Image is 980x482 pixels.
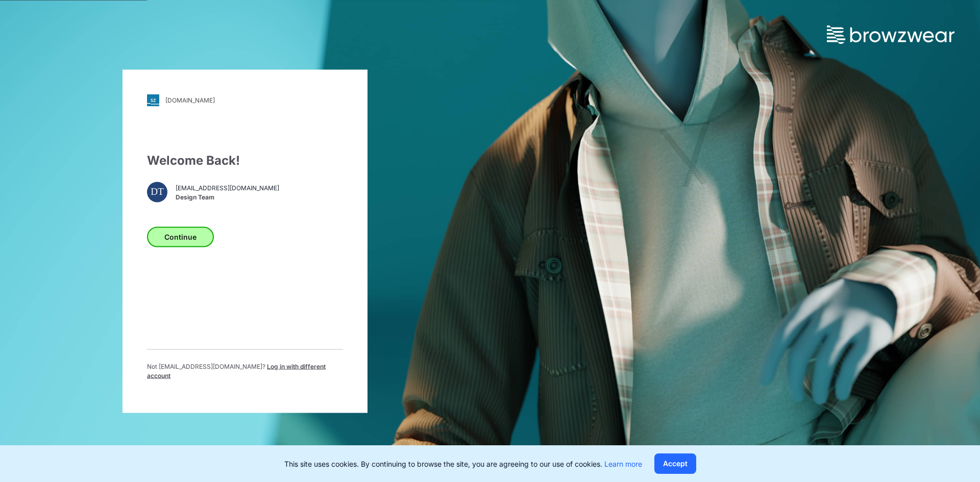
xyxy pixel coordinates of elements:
[176,184,279,193] span: [EMAIL_ADDRESS][DOMAIN_NAME]
[165,96,215,104] div: [DOMAIN_NAME]
[176,193,279,202] span: Design Team
[284,459,642,469] p: This site uses cookies. By continuing to browse the site, you are agreeing to our use of cookies.
[654,453,696,474] button: Accept
[147,226,214,247] button: Continue
[147,94,159,106] img: svg+xml;base64,PHN2ZyB3aWR0aD0iMjgiIGhlaWdodD0iMjgiIHZpZXdCb3g9IjAgMCAyOCAyOCIgZmlsbD0ibm9uZSIgeG...
[827,26,954,44] img: browzwear-logo.73288ffb.svg
[147,151,343,169] div: Welcome Back!
[147,94,343,106] a: [DOMAIN_NAME]
[147,182,167,202] div: DT
[604,460,642,468] a: Learn more
[147,362,343,380] p: Not [EMAIL_ADDRESS][DOMAIN_NAME] ?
